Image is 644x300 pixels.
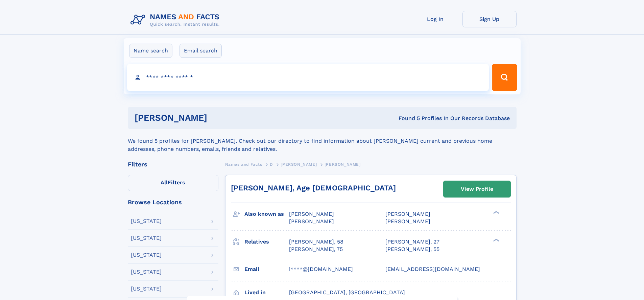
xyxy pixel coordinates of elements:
span: All [161,179,168,186]
a: [PERSON_NAME], 27 [385,238,439,246]
h3: Relatives [244,236,289,248]
img: Logo Names and Facts [128,11,225,29]
span: [PERSON_NAME] [385,211,430,217]
span: [GEOGRAPHIC_DATA], [GEOGRAPHIC_DATA] [289,289,405,296]
div: Browse Locations [128,199,218,205]
a: Log In [408,11,462,27]
a: View Profile [444,181,510,197]
button: Search Button [492,64,517,91]
label: Name search [129,44,172,58]
label: Email search [180,44,222,58]
div: [US_STATE] [131,252,162,258]
a: [PERSON_NAME] [281,160,317,168]
h1: [PERSON_NAME] [135,114,303,122]
span: [PERSON_NAME] [325,162,361,167]
a: Names and Facts [225,160,262,168]
div: Found 5 Profiles In Our Records Database [303,115,510,122]
div: [US_STATE] [131,235,162,241]
a: Sign Up [462,11,517,27]
div: ❯ [492,238,500,242]
input: search input [127,64,489,91]
h3: Email [244,263,289,275]
a: [PERSON_NAME], 75 [289,246,343,253]
span: D [270,162,273,167]
span: [PERSON_NAME] [385,218,430,225]
a: D [270,160,273,168]
a: [PERSON_NAME], 55 [385,246,439,253]
h3: Lived in [244,287,289,298]
div: [US_STATE] [131,218,162,224]
span: [PERSON_NAME] [289,211,334,217]
div: We found 5 profiles for [PERSON_NAME]. Check out our directory to find information about [PERSON_... [128,129,517,153]
span: [EMAIL_ADDRESS][DOMAIN_NAME] [385,266,480,272]
span: [PERSON_NAME] [281,162,317,167]
div: View Profile [461,181,493,197]
a: [PERSON_NAME], Age [DEMOGRAPHIC_DATA] [231,184,396,192]
span: [PERSON_NAME] [289,218,334,225]
div: ❯ [492,210,500,215]
div: [US_STATE] [131,286,162,292]
div: Filters [128,161,218,167]
a: [PERSON_NAME], 58 [289,238,343,246]
h3: Also known as [244,208,289,220]
div: [US_STATE] [131,269,162,275]
label: Filters [128,175,218,191]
